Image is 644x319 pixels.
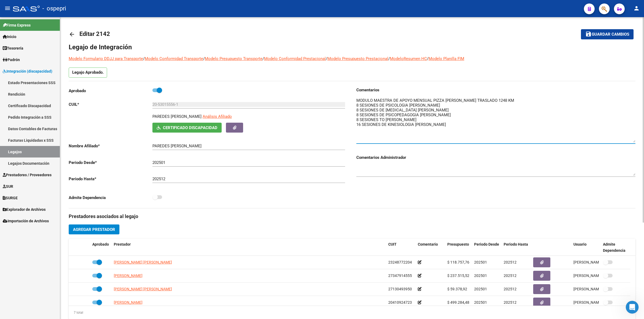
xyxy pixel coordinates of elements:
a: Modelo Conformidad Transporte [145,56,203,61]
span: [PERSON_NAME] [PERSON_NAME] [114,260,172,264]
span: SURGE [3,195,18,201]
p: Necesitás ayuda? [11,65,97,74]
span: 202501 [474,287,487,291]
span: $ 59.378,92 [447,287,467,291]
span: Periodo Desde [474,242,499,246]
span: Aprobado [92,242,109,246]
h3: Prestadores asociados al legajo [69,213,635,220]
span: 23248772204 [388,260,412,264]
div: Cerrar [92,9,102,18]
datatable-header-cell: Comentario [416,239,445,256]
span: $ 118.757,76 [447,260,469,264]
datatable-header-cell: Admite Dependencia [601,239,630,256]
span: SUR [3,183,13,189]
span: [PERSON_NAME] [DATE] [573,273,616,278]
mat-icon: save [585,31,592,37]
span: [PERSON_NAME] [PERSON_NAME] [114,287,172,291]
span: CUIT [388,242,397,246]
mat-icon: menu [4,5,11,12]
span: Periodo Hasta [504,242,528,246]
span: 202512 [504,260,517,264]
span: Prestador [114,242,131,246]
span: [PERSON_NAME] [DATE] [573,260,616,264]
span: 27347914555 [388,273,412,278]
datatable-header-cell: Aprobado [90,239,112,256]
iframe: Intercom live chat [626,301,639,314]
span: 20410924723 [388,300,412,305]
span: - ospepri [42,3,66,14]
datatable-header-cell: Periodo Hasta [502,239,531,256]
button: Agregar Prestador [69,224,119,234]
span: Importación de Archivos [3,218,49,224]
span: Editar 2142 [79,31,110,37]
a: Modelo Conformidad Prestacional [264,56,326,61]
span: Tesorería [3,45,23,51]
p: CUIL [69,102,152,107]
p: Admite Dependencia [69,195,152,201]
span: Agregar Prestador [73,227,115,232]
p: Periodo Hasta [69,176,152,182]
datatable-header-cell: CUIT [386,239,416,256]
span: Presupuesto [447,242,469,246]
span: 202512 [504,287,517,291]
p: Aprobado [69,88,152,94]
a: Modelo Presupuesto Prestacional [327,56,388,61]
a: Modelo Presupuesto Transporte [205,56,262,61]
div: 7 total [69,310,83,316]
span: Usuario [573,242,587,246]
span: 202512 [504,273,517,278]
h3: Comentarios Administrador [356,155,635,160]
p: Hola! [GEOGRAPHIC_DATA] [11,38,97,65]
button: Guardar cambios [581,29,634,39]
datatable-header-cell: Usuario [571,239,601,256]
div: Envíanos un mensaje [11,86,90,91]
a: ModeloResumen HC [390,56,427,61]
span: Padrón [3,57,20,63]
span: [PERSON_NAME] [DATE] [573,287,616,291]
span: Comentario [418,242,438,246]
mat-icon: person [633,5,640,12]
span: Admite Dependencia [603,242,625,253]
span: 202512 [504,300,517,305]
span: [PERSON_NAME] [DATE] [573,300,616,305]
h3: Comentarios [356,87,635,93]
button: Certificado Discapacidad [152,123,222,133]
p: PAREDES [PERSON_NAME] [152,114,202,119]
datatable-header-cell: Presupuesto [445,239,472,256]
span: Análisis Afiliado [203,114,232,119]
span: Certificado Discapacidad [163,125,217,130]
span: Firma Express [3,22,31,28]
span: $ 499.284,48 [447,300,469,305]
span: Prestadores / Proveedores [3,172,52,178]
a: Modelo Formulario DDJJ para Transporte [69,56,143,61]
span: Mensajes [72,181,89,184]
datatable-header-cell: Periodo Desde [472,239,502,256]
span: Inicio [21,181,33,184]
span: Explorador de Archivos [3,207,46,212]
span: 27130493950 [388,287,412,291]
span: Inicio [3,34,16,40]
mat-icon: arrow_back [69,31,75,37]
h1: Legajo de Integración [69,43,635,51]
datatable-header-cell: Prestador [112,239,386,256]
p: Nombre Afiliado [69,143,152,149]
p: Legajo Aprobado. [69,67,107,78]
a: Modelo Planilla FIM [429,56,464,61]
span: $ 237.515,52 [447,273,469,278]
span: [PERSON_NAME] [114,273,142,278]
p: Periodo Desde [69,160,152,166]
span: 202501 [474,273,487,278]
button: Mensajes [54,167,107,189]
span: Guardar cambios [592,32,629,37]
span: 202501 [474,260,487,264]
span: [PERSON_NAME] [114,300,142,305]
span: Integración (discapacidad) [3,68,52,74]
span: 202501 [474,300,487,305]
div: Envíanos un mensaje [5,81,102,96]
